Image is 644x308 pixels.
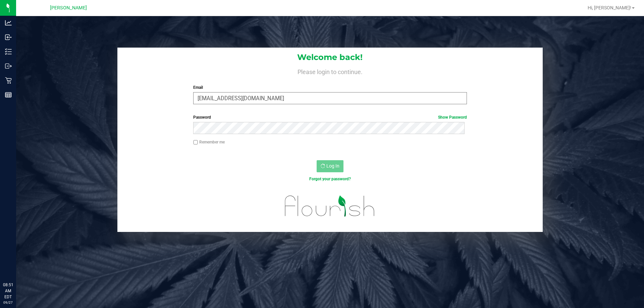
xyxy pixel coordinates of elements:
[3,300,13,305] p: 09/27
[5,48,12,55] inline-svg: Inventory
[5,77,12,84] inline-svg: Retail
[5,34,12,41] inline-svg: Inbound
[309,177,351,181] a: Forgot your password?
[117,53,543,62] h1: Welcome back!
[193,115,211,120] span: Password
[326,163,339,169] span: Log In
[5,19,12,26] inline-svg: Analytics
[3,282,13,300] p: 08:51 AM EDT
[277,189,383,223] img: flourish_logo.svg
[438,115,467,120] a: Show Password
[588,5,631,10] span: Hi, [PERSON_NAME]!
[5,91,12,98] inline-svg: Reports
[117,67,543,75] h4: Please login to continue.
[193,140,198,145] input: Remember me
[317,160,343,172] button: Log In
[5,63,12,69] inline-svg: Outbound
[193,84,467,90] label: Email
[50,5,87,11] span: [PERSON_NAME]
[193,139,225,145] label: Remember me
